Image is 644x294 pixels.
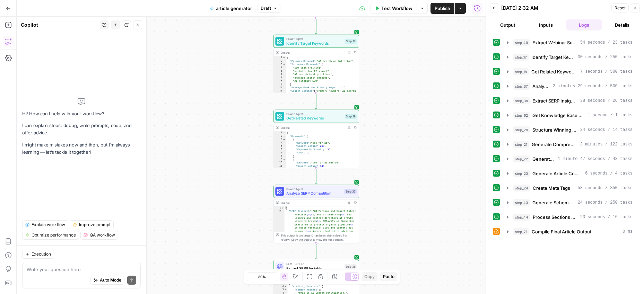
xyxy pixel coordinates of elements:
[531,54,575,61] span: Identify Target Keywords
[286,266,342,271] span: Extract SERP Insights
[273,110,359,168] div: Power AgentGet Related KeywordsStep 18Output{ "Keywords":[ { "Keyword":"seo for ai", "Search Volu...
[383,274,394,280] span: Paste
[281,206,284,210] span: Toggle code folding, rows 1 through 3
[503,212,637,223] button: 23 seconds / 16 tasks
[282,158,286,161] span: Toggle code folding, rows 9 through 14
[32,232,76,238] span: Optimize performance
[282,138,286,141] span: Toggle code folding, rows 3 through 8
[90,232,115,238] span: QA workflow
[533,185,570,191] span: Create Meta Tags
[503,81,637,92] button: 2 minutes 29 seconds / 500 tasks
[282,63,286,66] span: Toggle code folding, rows 3 through 9
[513,155,530,162] span: step_22
[533,214,577,221] span: Process Sections and Timestamps
[286,115,343,121] span: Get Related Keywords
[513,112,530,119] span: step_62
[503,197,637,208] button: 24 seconds / 250 tasks
[532,155,555,162] span: Generate Article Content
[503,182,637,194] button: 58 seconds / 350 tasks
[274,56,286,60] div: 1
[281,233,356,242] div: This output is too large & has been abbreviated for review. to view the full content.
[430,3,454,14] button: Publish
[281,8,356,17] div: This output is too large & has been abbreviated for review. to view the full content.
[566,19,602,30] button: Logs
[274,134,286,138] div: 2
[282,131,286,135] span: Toggle code folding, rows 1 through 89
[274,79,286,83] div: 8
[274,288,288,292] div: 3
[381,5,412,12] span: Test Workflow
[364,274,375,280] span: Copy
[611,3,629,12] button: Reset
[274,66,286,70] div: 4
[274,89,286,113] div: 11
[274,168,286,171] div: 12
[22,220,68,229] button: Explain workflow
[513,214,530,221] span: step_44
[345,264,357,269] div: Step 38
[345,114,356,119] div: Step 18
[258,274,266,279] span: 80%
[380,272,397,281] button: Paste
[32,251,51,257] span: Execution
[615,5,626,11] span: Reset
[362,272,377,281] button: Copy
[282,56,286,60] span: Toggle code folding, rows 1 through 12
[513,126,530,133] span: step_20
[315,168,317,184] g: Edge from step_18 to step_37
[532,112,585,119] span: Get Knowledge Base File
[274,69,286,73] div: 5
[22,250,54,259] button: Execution
[216,5,252,12] span: article generator
[578,199,633,206] span: 24 seconds / 250 tasks
[503,110,637,121] button: 1 second / 1 tasks
[578,54,633,60] span: 30 seconds / 250 tasks
[100,277,121,283] span: Auto Mode
[274,60,286,63] div: 2
[274,144,286,148] div: 5
[503,52,637,63] button: 30 seconds / 250 tasks
[558,156,633,162] span: 1 minute 47 seconds / 43 tasks
[258,4,280,13] button: Draft
[274,63,286,66] div: 3
[585,170,633,177] span: 6 seconds / 4 tasks
[291,238,312,241] span: Copy the output
[70,220,114,229] button: Improve prompt
[274,158,286,161] div: 9
[274,138,286,141] div: 3
[532,83,550,90] span: Analyze SERP Competition
[503,124,637,135] button: 34 seconds / 14 tasks
[513,228,529,235] span: step_71
[528,19,564,30] button: Inputs
[580,141,633,148] span: 3 minutes / 122 tasks
[503,168,637,179] button: 6 seconds / 4 tasks
[315,243,317,259] g: Edge from step_37 to step_38
[274,141,286,145] div: 4
[315,93,317,109] g: Edge from step_17 to step_18
[90,276,124,285] button: Auto Mode
[513,54,529,61] span: step_17
[32,222,65,228] span: Explain workflow
[274,76,286,79] div: 7
[513,141,529,148] span: step_21
[286,190,342,196] span: Analyze SERP Competition
[578,185,633,191] span: 58 seconds / 350 tasks
[286,41,343,46] span: Identify Target Keywords
[274,73,286,76] div: 6
[532,228,591,235] span: Compile Final Article Output
[513,68,529,75] span: step_18
[532,199,575,206] span: Generate Schema Markup
[22,231,79,240] button: Optimize performance
[274,154,286,158] div: 8
[21,21,98,28] div: Copilot
[490,19,525,30] button: Output
[286,187,342,191] span: Power Agent
[274,206,285,210] div: 1
[273,185,359,243] div: Power AgentAnalyze SERP CompetitionStep 37Output{ "SERP Research":"## Persona and Search Intent A...
[286,112,343,116] span: Power Agent
[281,125,344,130] div: Output
[503,95,637,106] button: 38 seconds / 26 tasks
[281,201,344,205] div: Output
[284,285,287,288] span: Toggle code folding, rows 2 through 31
[503,37,637,48] button: 54 seconds / 23 tasks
